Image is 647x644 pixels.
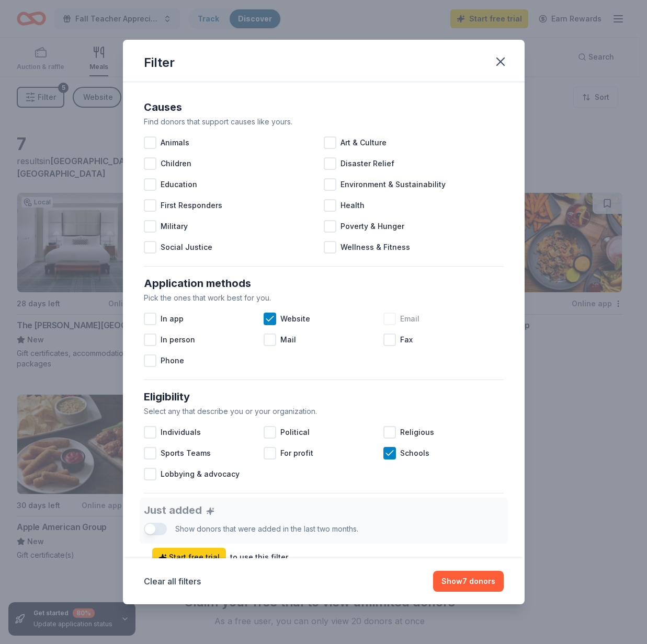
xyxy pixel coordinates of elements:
[340,241,410,254] span: Wellness & Fitness
[161,157,191,170] span: Children
[340,199,365,212] span: Health
[161,354,184,367] span: Phone
[400,426,434,439] span: Religious
[158,551,220,563] span: Start free trial
[144,116,504,128] div: Find donors that support causes like yours.
[280,426,310,439] span: Political
[400,313,419,325] span: Email
[144,292,504,304] div: Pick the ones that work best for you.
[144,275,504,292] div: Application methods
[400,333,413,346] span: Fax
[340,157,394,170] span: Disaster Relief
[340,220,404,233] span: Poverty & Hunger
[161,313,184,325] span: In app
[144,405,504,418] div: Select any that describe you or your organization.
[144,388,504,405] div: Eligibility
[161,220,188,233] span: Military
[161,468,240,480] span: Lobbying & advocacy
[161,178,197,191] span: Education
[144,99,504,116] div: Causes
[433,571,504,592] button: Show7 donors
[161,447,211,459] span: Sports Teams
[280,313,310,325] span: Website
[340,178,446,191] span: Environment & Sustainability
[152,548,226,567] a: Start free trial
[280,333,296,346] span: Mail
[161,136,189,149] span: Animals
[161,241,212,254] span: Social Justice
[144,54,175,71] div: Filter
[280,447,313,459] span: For profit
[230,551,290,563] div: to use this filter.
[340,136,387,149] span: Art & Culture
[161,199,222,212] span: First Responders
[161,426,201,439] span: Individuals
[400,447,429,459] span: Schools
[161,333,195,346] span: In person
[144,575,201,588] button: Clear all filters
